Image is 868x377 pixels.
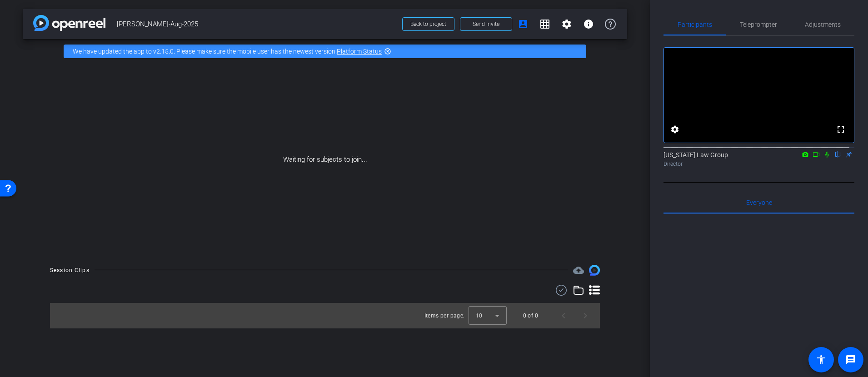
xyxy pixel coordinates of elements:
mat-icon: fullscreen [835,124,846,135]
div: 0 of 0 [523,311,538,320]
button: Back to project [402,17,454,31]
div: [US_STATE] Law Group [663,150,854,168]
div: Session Clips [50,266,90,275]
div: Items per page: [424,311,465,320]
mat-icon: cloud_upload [573,265,584,276]
mat-icon: message [845,354,856,365]
img: Session clips [589,265,600,276]
button: Previous page [553,305,574,327]
mat-icon: accessibility [816,354,827,365]
span: Participants [678,21,712,28]
mat-icon: info [583,19,594,30]
span: Adjustments [805,21,841,28]
mat-icon: highlight_off [384,48,391,55]
mat-icon: flip [833,150,843,158]
mat-icon: settings [561,19,572,30]
div: Waiting for subjects to join... [23,64,627,256]
a: Platform Status [337,48,382,55]
button: Send invite [460,17,512,31]
span: Everyone [746,199,772,206]
span: Send invite [473,20,499,28]
div: We have updated the app to v2.15.0. Please make sure the mobile user has the newest version. [64,45,586,58]
button: Next page [574,305,596,327]
span: Teleprompter [740,21,777,28]
span: [PERSON_NAME]-Aug-2025 [117,15,397,33]
mat-icon: grid_on [539,19,550,30]
mat-icon: settings [669,124,680,135]
span: Destinations for your clips [573,265,584,276]
span: Back to project [410,21,446,27]
img: app-logo [33,15,105,31]
div: Director [663,160,854,168]
mat-icon: account_box [518,19,529,30]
